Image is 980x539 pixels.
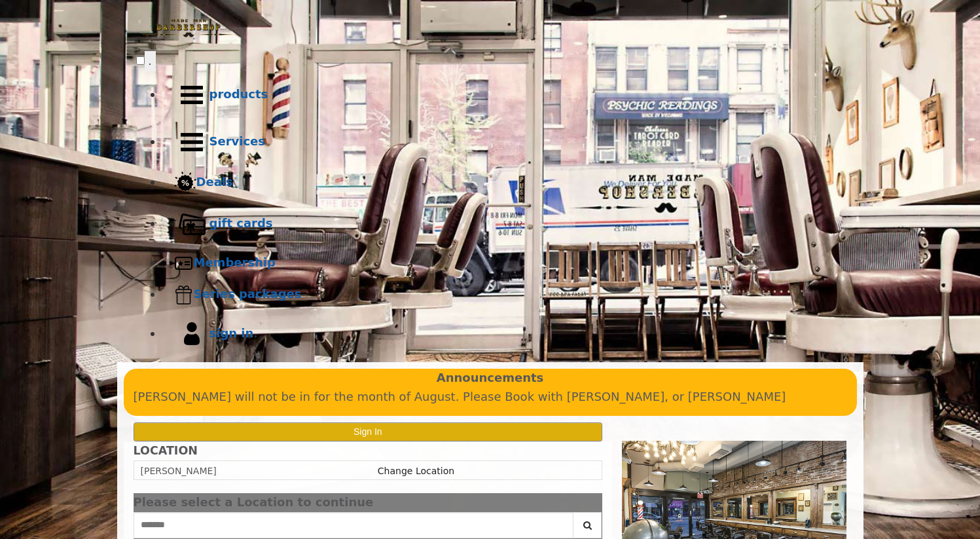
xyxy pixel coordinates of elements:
button: menu toggle [145,51,156,71]
a: Gift cardsgift cards [162,200,844,248]
img: Membership [174,253,194,273]
a: DealsDeals [162,166,844,200]
b: Membership [194,255,276,269]
img: Deals [174,172,196,195]
img: Made Man Barbershop logo [136,7,241,49]
input: menu toggle [136,56,145,65]
a: ServicesServices [162,119,844,166]
a: sign insign in [162,310,844,358]
span: . [149,54,152,67]
span: [PERSON_NAME] [141,466,217,476]
a: MembershipMembership [162,248,844,279]
img: Services [174,124,209,160]
b: gift cards [209,216,273,230]
b: Services [209,134,266,148]
img: Series packages [174,285,194,305]
img: sign in [174,316,209,352]
input: Search Center [134,512,574,538]
b: LOCATION [134,444,198,457]
b: Announcements [437,369,544,388]
b: Series packages [194,287,302,301]
a: Change Location [378,466,454,476]
a: Series packagesSeries packages [162,279,844,310]
a: Productsproducts [162,71,844,119]
p: [PERSON_NAME] will not be in for the month of August. Please Book with [PERSON_NAME], or [PERSON_... [134,388,847,407]
button: Sign In [134,422,603,441]
b: products [209,87,268,101]
img: Gift cards [174,206,209,242]
b: Deals [196,175,233,189]
span: Please select a Location to continue [134,495,374,509]
img: Products [174,77,209,113]
i: Search button [580,521,595,530]
button: close dialog [583,498,602,507]
b: sign in [209,326,254,340]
